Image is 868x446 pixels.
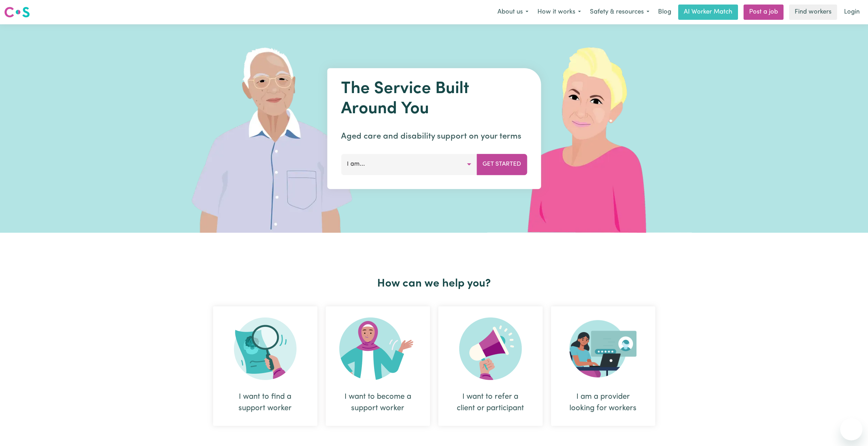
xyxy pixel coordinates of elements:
[477,154,527,175] button: Get Started
[341,79,527,119] h1: The Service Built Around You
[493,5,533,19] button: About us
[438,306,543,426] div: I want to refer a client or participant
[234,317,297,380] img: Search
[341,130,527,143] p: Aged care and disability support on your terms
[455,391,526,414] div: I want to refer a client or participant
[654,5,675,20] a: Blog
[533,5,585,19] button: How it works
[569,317,637,380] img: Provider
[4,4,30,20] a: Careseekers logo
[678,5,738,20] a: AI Worker Match
[585,5,654,19] button: Safety & resources
[744,5,784,20] a: Post a job
[342,391,413,414] div: I want to become a support worker
[339,317,416,380] img: Become Worker
[840,5,864,20] a: Login
[789,5,837,20] a: Find workers
[230,391,301,414] div: I want to find a support worker
[840,418,862,440] iframe: Button to launch messaging window
[209,277,659,290] h2: How can we help you?
[551,306,655,426] div: I am a provider looking for workers
[213,306,317,426] div: I want to find a support worker
[341,154,477,175] button: I am...
[4,6,30,18] img: Careseekers logo
[326,306,430,426] div: I want to become a support worker
[568,391,639,414] div: I am a provider looking for workers
[459,317,522,380] img: Refer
